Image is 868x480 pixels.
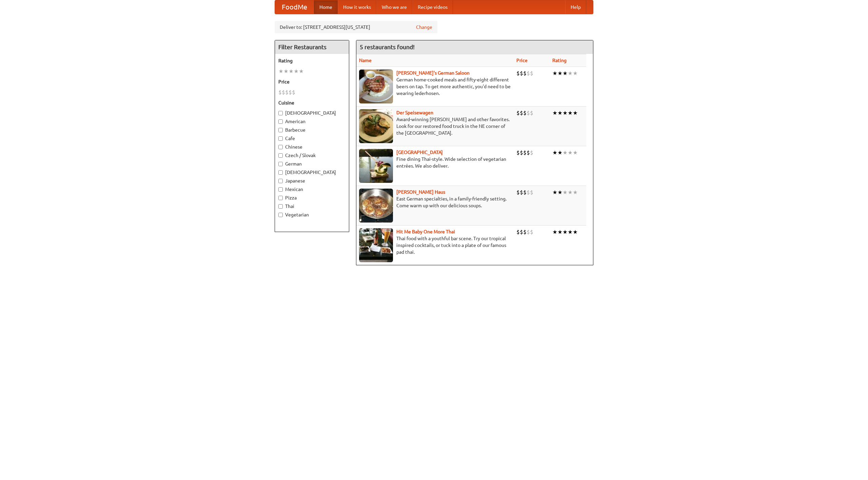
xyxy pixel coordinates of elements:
input: Chinese [278,145,283,149]
li: $ [530,109,533,117]
li: ★ [573,149,578,156]
li: ★ [563,70,568,77]
input: Czech / Slovak [278,153,283,158]
li: ★ [294,68,299,75]
li: $ [520,109,523,117]
li: ★ [563,189,568,196]
img: kohlhaus.jpg [359,189,393,223]
li: ★ [557,189,563,196]
li: $ [516,228,520,236]
a: Recipe videos [412,0,453,14]
li: ★ [552,189,557,196]
li: ★ [283,68,289,75]
label: Pizza [278,194,346,201]
li: $ [527,70,530,77]
a: [GEOGRAPHIC_DATA] [396,150,443,155]
p: Award-winning [PERSON_NAME] and other favorites. Look for our restored food truck in the NE corne... [359,116,511,136]
li: $ [530,149,533,156]
input: Pizza [278,196,283,200]
li: $ [516,70,520,77]
li: ★ [278,68,283,75]
a: Der Speisewagen [396,110,433,115]
label: Chinese [278,143,346,150]
li: ★ [573,228,578,236]
a: Change [416,24,432,31]
li: ★ [568,149,573,156]
li: $ [530,70,533,77]
li: ★ [563,228,568,236]
li: ★ [563,109,568,117]
label: Japanese [278,177,346,184]
label: Cafe [278,135,346,142]
label: Mexican [278,186,346,193]
input: Mexican [278,187,283,192]
input: American [278,119,283,124]
li: $ [530,189,533,196]
label: [DEMOGRAPHIC_DATA] [278,110,346,116]
input: Vegetarian [278,213,283,217]
input: German [278,162,283,166]
li: $ [516,149,520,156]
li: ★ [557,70,563,77]
input: Thai [278,204,283,209]
h5: Price [278,78,346,85]
li: $ [527,189,530,196]
li: ★ [289,68,294,75]
li: ★ [573,109,578,117]
li: ★ [557,149,563,156]
p: Fine dining Thai-style. Wide selection of vegetarian entrées. We also deliver. [359,156,511,169]
p: Thai food with a youthful bar scene. Try our tropical inspired cocktails, or tuck into a plate of... [359,235,511,255]
li: ★ [568,228,573,236]
a: Hit Me Baby One More Thai [396,229,455,234]
a: Home [314,0,338,14]
img: satay.jpg [359,149,393,183]
li: $ [520,189,523,196]
label: American [278,118,346,125]
h5: Cuisine [278,99,346,106]
a: FoodMe [275,0,314,14]
a: [PERSON_NAME]'s German Saloon [396,70,470,76]
li: $ [527,228,530,236]
li: ★ [573,70,578,77]
a: Price [516,58,528,63]
label: [DEMOGRAPHIC_DATA] [278,169,346,176]
li: ★ [557,109,563,117]
li: ★ [552,109,557,117]
label: Thai [278,203,346,210]
input: [DEMOGRAPHIC_DATA] [278,170,283,175]
label: Barbecue [278,127,346,133]
li: ★ [552,149,557,156]
li: $ [516,189,520,196]
a: Who we are [376,0,412,14]
li: $ [282,89,285,96]
label: German [278,160,346,167]
li: $ [523,109,527,117]
li: $ [285,89,289,96]
li: ★ [552,70,557,77]
input: Cafe [278,136,283,141]
div: Deliver to: [STREET_ADDRESS][US_STATE] [275,21,437,33]
li: ★ [557,228,563,236]
li: ★ [299,68,304,75]
a: Help [565,0,586,14]
label: Vegetarian [278,211,346,218]
li: $ [527,149,530,156]
h5: Rating [278,57,346,64]
img: babythai.jpg [359,228,393,262]
li: ★ [568,189,573,196]
li: ★ [552,228,557,236]
h4: Filter Restaurants [275,40,349,54]
li: ★ [568,70,573,77]
ng-pluralize: 5 restaurants found! [360,44,415,50]
label: Czech / Slovak [278,152,346,159]
li: $ [527,109,530,117]
li: $ [289,89,292,96]
li: ★ [563,149,568,156]
a: How it works [338,0,376,14]
li: $ [278,89,282,96]
a: Rating [552,58,567,63]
